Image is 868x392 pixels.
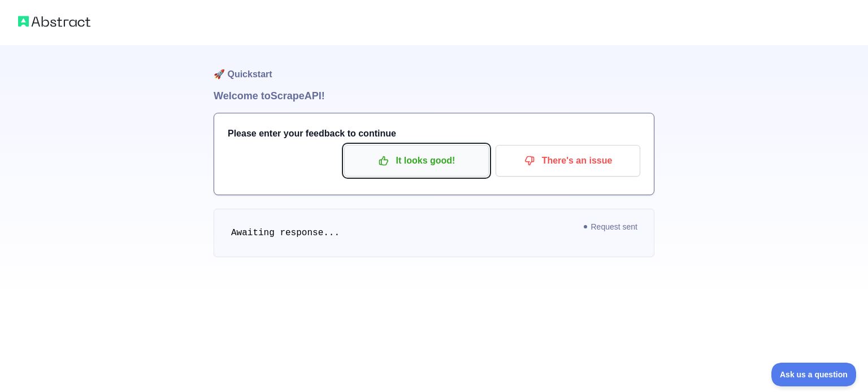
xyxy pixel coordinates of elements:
[579,220,644,234] span: Request sent
[214,88,654,104] h1: Welcome to Scrape API!
[228,127,640,140] h3: Please enter your feedback to continue
[504,151,632,170] p: There's an issue
[344,145,489,177] button: It looks good!
[18,14,90,29] img: Abstract logo
[353,151,480,170] p: It looks good!
[771,363,857,386] iframe: Toggle Customer Support
[231,228,340,238] span: Awaiting response...
[496,145,640,177] button: There's an issue
[214,45,654,88] h1: 🚀 Quickstart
